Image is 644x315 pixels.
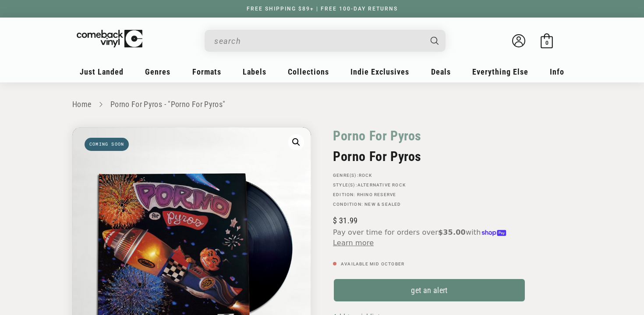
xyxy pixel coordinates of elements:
[359,173,372,178] a: Rock
[72,98,572,111] nav: breadcrumbs
[238,6,407,12] a: FREE SHIPPING $89+ | FREE 100-DAY RETURNS
[333,202,526,207] p: Condition: New & Sealed
[333,149,526,164] h2: Porno For Pyros
[333,183,526,188] p: STYLE(S):
[423,30,447,52] button: Search
[243,67,266,76] span: Labels
[145,67,170,76] span: Genres
[333,127,421,144] a: Porno For Pyros
[341,261,404,266] span: Available Mid October
[550,67,564,76] span: Info
[80,67,124,76] span: Just Landed
[545,39,548,46] span: 0
[85,138,129,151] span: Coming soon
[110,100,226,109] a: Porno For Pyros - "Porno For Pyros"
[350,67,409,76] span: Indie Exclusives
[333,192,526,197] p: Edition: Rhino Reserve
[205,30,446,52] div: Search
[288,67,329,76] span: Collections
[72,100,91,109] a: Home
[192,67,221,76] span: Formats
[333,216,337,225] span: $
[333,278,526,302] a: get an alert
[431,67,451,76] span: Deals
[333,173,526,178] p: GENRE(S):
[333,216,357,225] span: 31.99
[357,183,406,187] a: Alternative Rock
[214,32,422,50] input: When autocomplete results are available use up and down arrows to review and enter to select
[472,67,528,76] span: Everything Else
